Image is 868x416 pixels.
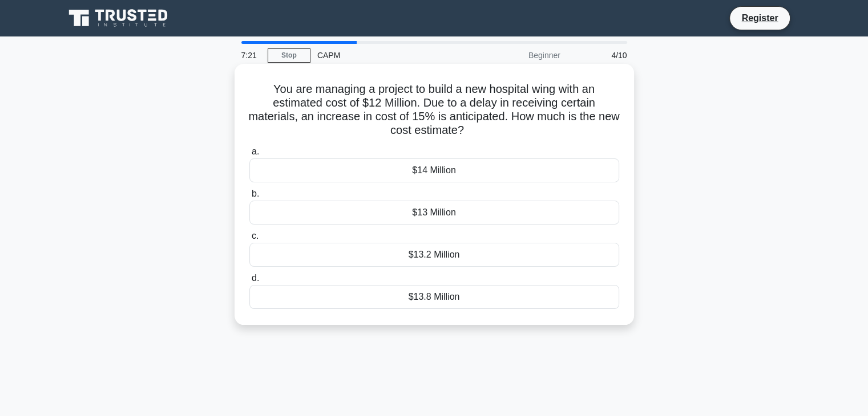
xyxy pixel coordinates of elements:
[252,189,259,198] span: b.
[248,82,620,138] h5: You are managing a project to build a new hospital wing with an estimated cost of $12 Million. Du...
[249,201,619,225] div: $13 Million
[252,273,259,283] span: d.
[249,243,619,267] div: $13.2 Million
[734,11,785,25] a: Register
[567,44,634,67] div: 4/10
[235,44,268,67] div: 7:21
[467,44,567,67] div: Beginner
[310,44,467,67] div: CAPM
[252,231,259,240] span: c.
[252,146,259,156] span: a.
[249,158,619,182] div: $14 Million
[249,285,619,309] div: $13.8 Million
[268,48,310,63] a: Stop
